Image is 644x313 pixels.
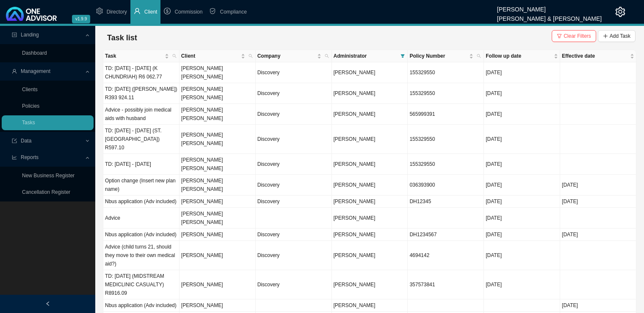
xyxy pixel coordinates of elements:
span: search [171,50,178,62]
span: [PERSON_NAME] [334,182,376,188]
td: [DATE] [484,62,560,83]
td: [PERSON_NAME] [180,270,256,299]
span: search [249,54,253,58]
span: setting [96,8,103,14]
td: [DATE] [484,154,560,175]
td: Discovery [256,104,332,125]
span: [PERSON_NAME] [334,302,376,308]
td: DH12345 [408,196,484,208]
span: left [45,301,50,306]
td: 565999391 [408,104,484,125]
td: [DATE] [484,104,560,125]
td: [DATE] [484,229,560,241]
th: Company [256,50,332,62]
td: 155329550 [408,125,484,154]
td: Discovery [256,241,332,270]
span: search [475,50,483,62]
button: Clear Filters [552,30,596,42]
td: 4694142 [408,241,484,270]
span: Management [21,68,50,74]
td: TD: [DATE] - [DATE] (K CHUNDRIAH) R6 062.77 [103,62,180,83]
a: New Business Register [22,173,75,179]
th: Effective date [560,50,636,62]
div: [PERSON_NAME] [497,2,602,11]
a: Policies [22,103,39,109]
th: Policy Number [408,50,484,62]
span: search [247,50,254,62]
a: Cancellation Register [22,189,70,195]
td: TD: [DATE] - [DATE] (ST. [GEOGRAPHIC_DATA]) R597.10 [103,125,180,154]
td: Discovery [256,154,332,175]
td: [PERSON_NAME] [PERSON_NAME] [180,175,256,196]
span: Reports [21,154,39,160]
span: Task [105,52,163,60]
span: Client [181,52,239,60]
span: Commission [174,9,202,15]
th: Follow up date [484,50,560,62]
td: 155329550 [408,154,484,175]
td: [DATE] [560,196,636,208]
td: TD: [DATE] (MIDSTREAM MEDICLINIC CASUALTY) R8916.09 [103,270,180,299]
span: [PERSON_NAME] [334,215,376,221]
span: [PERSON_NAME] [334,252,376,258]
td: [PERSON_NAME] [PERSON_NAME] [180,62,256,83]
span: Data [21,138,31,144]
td: TD: [DATE] - [DATE] [103,154,180,175]
button: Add Task [598,30,636,42]
td: [PERSON_NAME] [PERSON_NAME] [180,104,256,125]
span: Task list [107,34,137,42]
td: 036393900 [408,175,484,196]
th: Client [180,50,256,62]
span: search [172,54,177,58]
div: [PERSON_NAME] & [PERSON_NAME] [497,11,602,21]
td: 155329550 [408,83,484,104]
span: import [12,138,17,143]
span: v1.9.9 [72,15,90,23]
td: Nbus application (Adv included) [103,299,180,312]
td: [PERSON_NAME] [PERSON_NAME] [180,208,256,229]
span: [PERSON_NAME] [334,136,376,142]
span: search [323,50,331,62]
td: [DATE] [484,83,560,104]
span: profile [12,32,17,37]
td: Discovery [256,229,332,241]
span: safety [209,8,216,14]
span: Effective date [562,52,628,60]
td: [DATE] [484,125,560,154]
td: Discovery [256,62,332,83]
a: Clients [22,87,38,92]
td: Discovery [256,125,332,154]
span: filter [401,54,405,58]
span: Administrator [334,52,398,60]
td: [PERSON_NAME] [180,196,256,208]
span: [PERSON_NAME] [334,282,376,288]
span: filter [557,34,562,39]
a: Tasks [22,120,35,126]
td: [DATE] [560,175,636,196]
span: Company [257,52,315,60]
td: 357573841 [408,270,484,299]
td: [DATE] [484,208,560,229]
td: 155329550 [408,62,484,83]
td: Advice - possibly join medical aids with husband [103,104,180,125]
span: [PERSON_NAME] [334,111,376,117]
td: Option change (Insert new plan name) [103,175,180,196]
td: [DATE] [484,175,560,196]
span: filter [399,50,406,62]
td: TD: [DATE] ([PERSON_NAME]) R393 924.11 [103,83,180,104]
th: Task [103,50,180,62]
td: [DATE] [484,270,560,299]
td: [PERSON_NAME] [PERSON_NAME] [180,154,256,175]
span: Clear Filters [564,32,591,40]
td: [PERSON_NAME] [180,229,256,241]
span: [PERSON_NAME] [334,90,376,96]
span: search [325,54,329,58]
td: [DATE] [560,299,636,312]
td: [DATE] [484,241,560,270]
td: [PERSON_NAME] [PERSON_NAME] [180,125,256,154]
span: line-chart [12,155,17,160]
span: Follow up date [486,52,552,60]
td: [PERSON_NAME] [180,299,256,312]
span: Landing [21,32,39,38]
img: 2df55531c6924b55f21c4cf5d4484680-logo-light.svg [6,7,57,21]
